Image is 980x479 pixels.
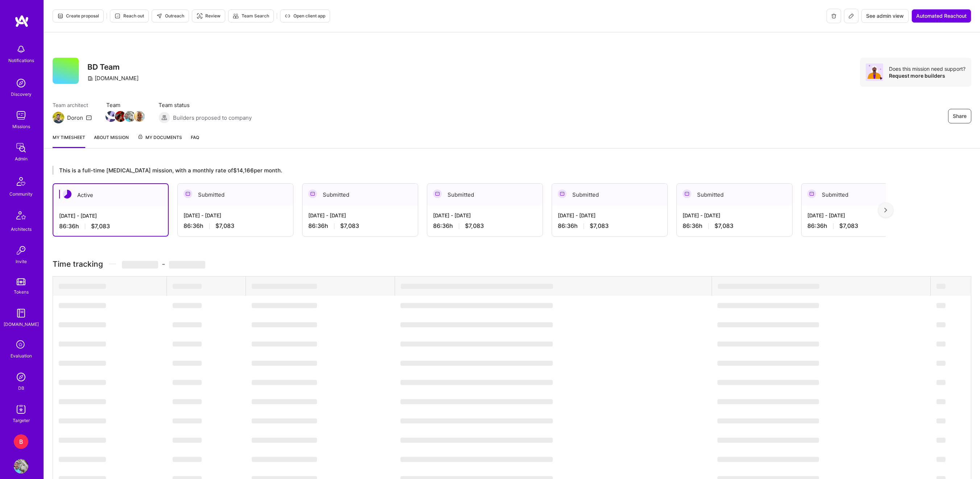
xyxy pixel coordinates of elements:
span: Create proposal [57,13,99,19]
div: Discovery [11,90,32,98]
img: admin teamwork [14,140,28,155]
img: Team Member Avatar [134,111,145,122]
span: Team [106,101,144,109]
div: Community [9,190,33,198]
div: Does this mission need support? [889,65,965,72]
span: See admin view [866,12,904,20]
img: teamwork [14,108,28,123]
button: Open client app [280,9,330,22]
span: ‌ [59,341,106,347]
div: Submitted [802,184,917,206]
div: Submitted [677,184,792,206]
a: B [12,434,30,449]
div: Architects [11,225,32,233]
div: [DOMAIN_NAME] [4,320,39,328]
img: bell [14,42,28,57]
span: ‌ [936,380,946,385]
span: ‌ [717,303,819,308]
span: ‌ [401,284,553,289]
span: ‌ [400,438,553,443]
span: Builders proposed to company [173,114,252,122]
div: 86:36 h [558,222,662,230]
div: 86:36 h [59,222,162,230]
img: guide book [14,306,28,320]
img: right [884,208,887,213]
img: Team Member Avatar [115,111,126,122]
div: [DATE] - [DATE] [683,212,786,219]
span: ‌ [59,322,106,327]
span: ‌ [936,361,946,366]
a: FAQ [191,134,199,148]
span: ‌ [173,457,202,462]
div: 86:36 h [433,222,537,230]
span: ‌ [169,261,205,269]
button: Team Search [228,9,274,22]
span: ‌ [400,418,553,423]
img: discovery [14,76,28,90]
i: icon Mail [86,115,92,120]
span: ‌ [252,284,317,289]
img: Community [12,173,30,190]
div: 86:36 h [683,222,786,230]
span: ‌ [717,438,819,443]
span: ‌ [936,303,946,308]
img: Submitted [184,189,192,198]
span: ‌ [252,341,317,347]
span: - [122,259,205,269]
button: Automated Reachout [911,9,971,23]
div: [DATE] - [DATE] [59,212,162,220]
button: Outreach [152,9,189,22]
span: ‌ [173,418,202,423]
div: DB [18,384,24,392]
div: 86:36 h [308,222,412,230]
span: ‌ [173,399,202,404]
div: Submitted [427,184,543,206]
img: Submitted [433,189,442,198]
div: Doron [67,114,83,122]
span: ‌ [936,284,946,289]
i: icon CompanyGray [87,75,93,81]
div: [DATE] - [DATE] [184,212,287,219]
img: Admin Search [14,370,28,384]
i: icon Proposal [57,13,63,19]
div: [DATE] - [DATE] [558,212,662,219]
button: Share [948,109,971,123]
img: Skill Targeter [14,402,28,417]
span: ‌ [400,303,553,308]
a: Team Member Avatar [106,110,116,123]
span: ‌ [717,418,819,423]
span: ‌ [59,438,106,443]
div: Targeter [13,417,30,424]
span: ‌ [173,380,202,385]
span: My Documents [137,134,182,142]
span: ‌ [717,341,819,347]
span: ‌ [59,399,106,404]
span: ‌ [400,399,553,404]
div: Request more builders [889,72,965,79]
span: ‌ [717,322,819,327]
span: ‌ [252,322,317,327]
span: ‌ [400,380,553,385]
span: ‌ [173,438,202,443]
a: Team Member Avatar [125,110,135,123]
span: ‌ [936,399,946,404]
span: ‌ [400,322,553,327]
span: ‌ [717,457,819,462]
span: ‌ [252,303,317,308]
img: Team Member Avatar [106,111,116,122]
span: ‌ [717,361,819,366]
button: See admin view [861,9,909,23]
span: ‌ [173,322,202,327]
div: This is a full-time [MEDICAL_DATA] mission, with a monthly rate of $14,166 per month. [53,166,886,175]
span: ‌ [59,418,106,423]
span: $7,083 [715,222,733,230]
span: Outreach [156,13,184,19]
span: ‌ [173,284,202,289]
img: tokens [17,278,25,285]
span: ‌ [252,418,317,423]
img: Active [63,190,71,198]
span: ‌ [936,438,946,443]
span: ‌ [400,361,553,366]
span: ‌ [173,361,202,366]
span: Open client app [285,13,325,19]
